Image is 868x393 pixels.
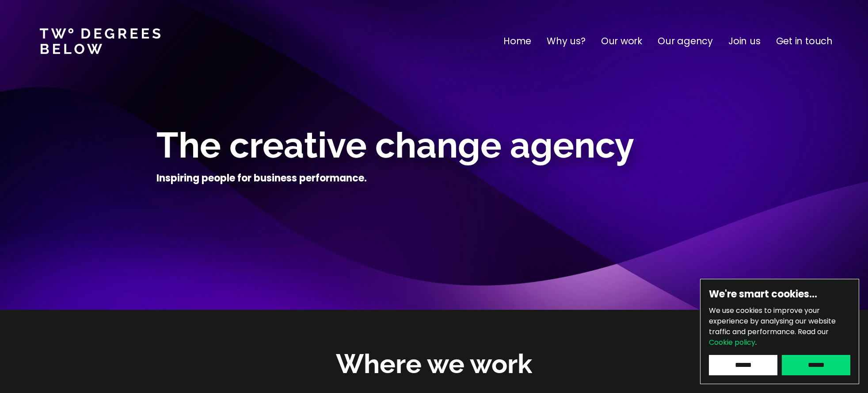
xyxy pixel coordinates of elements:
[336,346,532,382] h2: Where we work
[709,337,755,347] a: Cookie policy
[658,34,713,48] a: Our agency
[156,124,634,166] span: The creative change agency
[503,34,531,48] a: Home
[547,34,586,48] a: Why us?
[776,34,833,48] a: Get in touch
[156,172,367,185] h4: Inspiring people for business performance.
[709,327,829,347] span: Read our .
[709,305,850,348] p: We use cookies to improve your experience by analysing our website traffic and performance.
[728,34,761,48] a: Join us
[709,288,850,301] h6: We're smart cookies…
[601,34,642,48] a: Our work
